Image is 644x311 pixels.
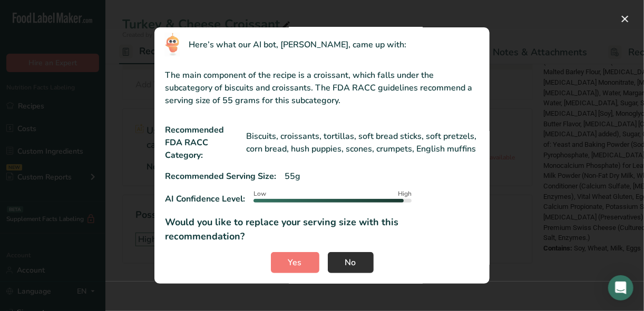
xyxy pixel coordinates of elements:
[246,130,479,155] p: Biscuits, croissants, tortillas, soft bread sticks, soft pretzels, corn bread, hush puppies, scon...
[165,124,238,162] p: Recommended FDA RACC Category:
[165,170,276,183] p: Recommended Serving Size:
[271,252,319,273] button: Yes
[345,256,356,269] span: No
[165,215,479,244] p: Would you like to replace your serving size with this recommendation?
[288,256,302,269] span: Yes
[189,38,406,51] p: Here’s what our AI bot, [PERSON_NAME], came up with:
[165,33,180,56] img: RIA AI Bot
[165,69,479,107] p: The main component of the recipe is a croissant, which falls under the subcategory of biscuits an...
[608,275,633,300] div: Open Intercom Messenger
[328,252,374,273] button: No
[285,170,300,183] p: 55g
[165,193,245,205] p: AI Confidence Level:
[253,189,266,198] span: Low
[398,189,412,198] span: High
